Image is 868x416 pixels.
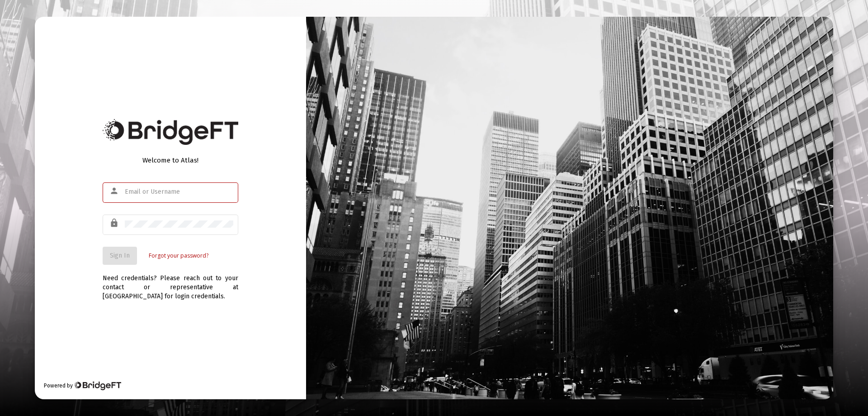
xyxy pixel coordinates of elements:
mat-icon: lock [109,218,120,229]
input: Email or Username [125,188,233,196]
div: Welcome to Atlas! [103,156,238,165]
a: Forgot your password? [149,251,208,260]
img: Bridge Financial Technology Logo [74,381,121,390]
img: Bridge Financial Technology Logo [103,119,238,145]
div: Need credentials? Please reach out to your contact or representative at [GEOGRAPHIC_DATA] for log... [103,265,238,301]
mat-icon: person [109,186,120,196]
button: Sign In [103,247,137,265]
span: Sign In [110,252,130,259]
div: Powered by [44,381,121,390]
